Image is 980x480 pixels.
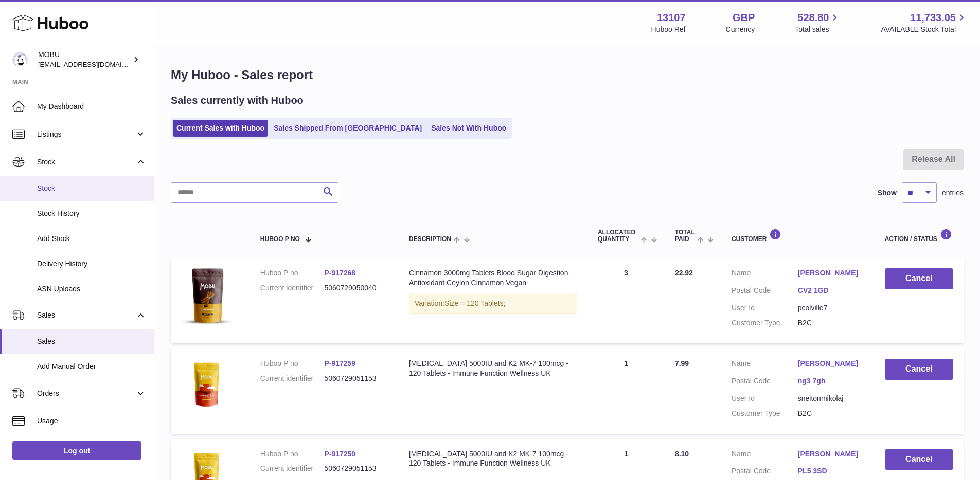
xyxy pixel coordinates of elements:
a: P-917259 [324,450,355,458]
span: 22.92 [675,269,693,277]
div: Currency [726,25,755,34]
span: Orders [37,389,135,398]
div: [MEDICAL_DATA] 5000IU and K2 MK-7 100mcg - 120 Tablets - Immune Function Wellness UK [409,359,577,378]
dt: Current identifier [260,464,325,473]
div: Huboo Ref [651,25,686,34]
span: Usage [37,416,146,426]
a: CV2 1GD [798,286,864,296]
a: ng3 7gh [798,376,864,386]
span: Total paid [675,229,695,243]
dt: Huboo P no [260,268,325,278]
span: Add Manual Order [37,362,146,372]
h2: Sales currently with Huboo [171,94,304,107]
span: ASN Uploads [37,284,146,294]
a: P-917259 [324,359,355,367]
dd: sneitonmikolaj [798,394,864,403]
span: Stock [37,183,146,193]
span: Listings [37,130,135,139]
dd: 5060729051153 [324,464,388,473]
img: $_57.JPG [181,268,233,324]
span: My Dashboard [37,102,146,112]
h1: My Huboo - Sales report [171,67,964,83]
dt: Huboo P no [260,359,325,368]
span: [EMAIL_ADDRESS][DOMAIN_NAME] [38,60,151,68]
span: 7.99 [675,359,689,367]
dt: User Id [732,394,798,403]
button: Cancel [885,449,953,470]
a: [PERSON_NAME] [798,359,864,368]
img: mo@mobu.co.uk [12,52,28,67]
dt: User Id [732,303,798,313]
a: 528.80 Total sales [795,11,841,34]
span: Total sales [795,25,841,34]
div: Action / Status [885,229,953,243]
dd: 5060729050040 [324,283,388,293]
a: P-917268 [324,269,355,277]
img: $_57.PNG [181,359,233,410]
a: [PERSON_NAME] [798,449,864,459]
span: Huboo P no [260,236,300,243]
a: PL5 3SD [798,466,864,476]
dd: B2C [798,409,864,418]
strong: GBP [733,11,755,25]
td: 1 [587,348,665,434]
div: Customer [732,229,864,243]
button: Cancel [885,359,953,380]
dt: Huboo P no [260,449,325,459]
span: Description [409,236,451,243]
div: Variation: [409,293,577,314]
span: Size = 120 Tablets; [444,299,505,307]
a: Sales Shipped From [GEOGRAPHIC_DATA] [270,120,425,137]
dt: Customer Type [732,409,798,418]
span: Add Stock [37,234,146,244]
span: AVAILABLE Stock Total [881,25,968,34]
td: 3 [587,258,665,343]
a: Current Sales with Huboo [173,120,268,137]
dt: Postal Code [732,376,798,389]
span: 528.80 [797,11,829,25]
a: 11,733.05 AVAILABLE Stock Total [881,11,968,34]
dt: Current identifier [260,374,325,383]
span: Delivery History [37,259,146,269]
dt: Name [732,359,798,371]
span: entries [942,188,964,198]
dt: Postal Code [732,286,798,298]
button: Cancel [885,268,953,289]
dt: Current identifier [260,283,325,293]
dd: B2C [798,318,864,328]
span: Stock [37,157,135,167]
span: 8.10 [675,450,689,458]
dd: 5060729051153 [324,374,388,383]
a: [PERSON_NAME] [798,268,864,278]
span: Stock History [37,209,146,218]
dt: Name [732,449,798,461]
a: Log out [12,441,141,460]
span: Sales [37,337,146,346]
div: [MEDICAL_DATA] 5000IU and K2 MK-7 100mcg - 120 Tablets - Immune Function Wellness UK [409,449,577,469]
dd: pcolville7 [798,303,864,313]
dt: Customer Type [732,318,798,328]
label: Show [878,188,897,198]
dt: Name [732,268,798,281]
span: ALLOCATED Quantity [598,229,638,243]
strong: 13107 [657,11,686,25]
div: MOBU [38,50,131,69]
a: Sales Not With Huboo [427,120,510,137]
span: Sales [37,310,135,320]
span: 11,733.05 [910,11,956,25]
div: Cinnamon 3000mg Tablets Blood Sugar Digestion Antioxidant Ceylon Cinnamon Vegan [409,268,577,288]
dt: Postal Code [732,466,798,478]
